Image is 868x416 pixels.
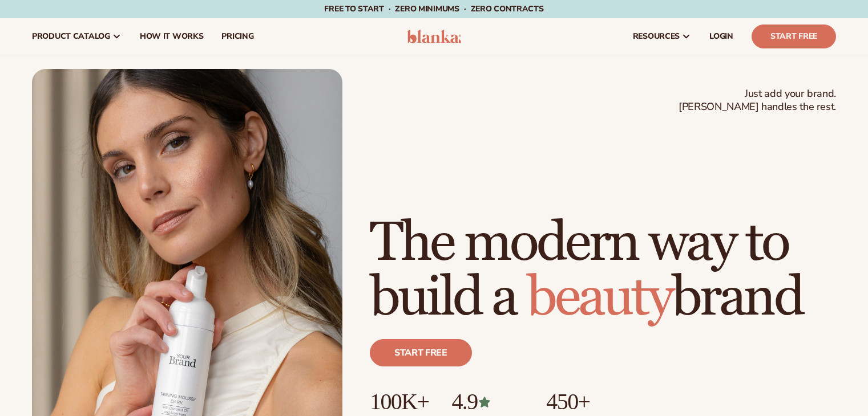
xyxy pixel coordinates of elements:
[546,389,632,414] p: 450+
[324,3,543,14] span: Free to start · ZERO minimums · ZERO contracts
[624,18,700,55] a: resources
[407,30,461,43] img: logo
[131,18,213,55] a: How It Works
[140,32,204,41] span: How It Works
[700,18,742,55] a: LOGIN
[633,32,680,41] span: resources
[370,389,429,414] p: 100K+
[709,32,733,41] span: LOGIN
[679,87,836,114] span: Just add your brand. [PERSON_NAME] handles the rest.
[451,389,523,414] p: 4.9
[32,32,110,41] span: product catalog
[23,18,131,55] a: product catalog
[752,25,836,48] a: Start Free
[370,216,836,325] h1: The modern way to build a brand
[370,339,472,366] a: Start free
[221,32,253,41] span: pricing
[212,18,263,55] a: pricing
[527,264,672,331] span: beauty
